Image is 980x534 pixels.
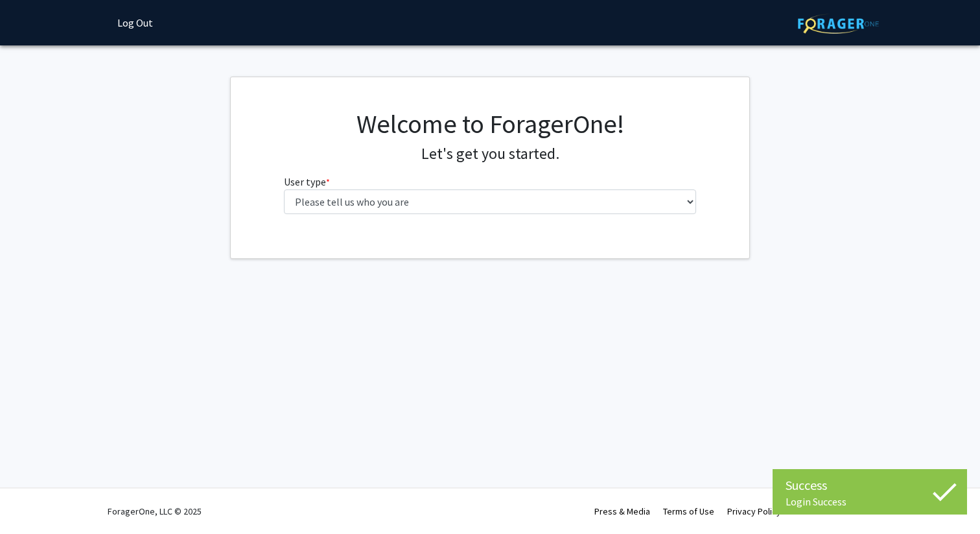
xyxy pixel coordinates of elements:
[284,108,697,140] h1: Welcome to ForagerOne!
[798,14,879,34] img: ForagerOne Logo
[786,476,954,495] div: Success
[663,505,714,517] a: Terms of Use
[284,145,697,164] h4: Let's get you started.
[594,505,650,517] a: Press & Media
[786,495,954,508] div: Login Success
[727,505,781,517] a: Privacy Policy
[284,174,330,189] label: User type
[108,489,202,534] div: ForagerOne, LLC © 2025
